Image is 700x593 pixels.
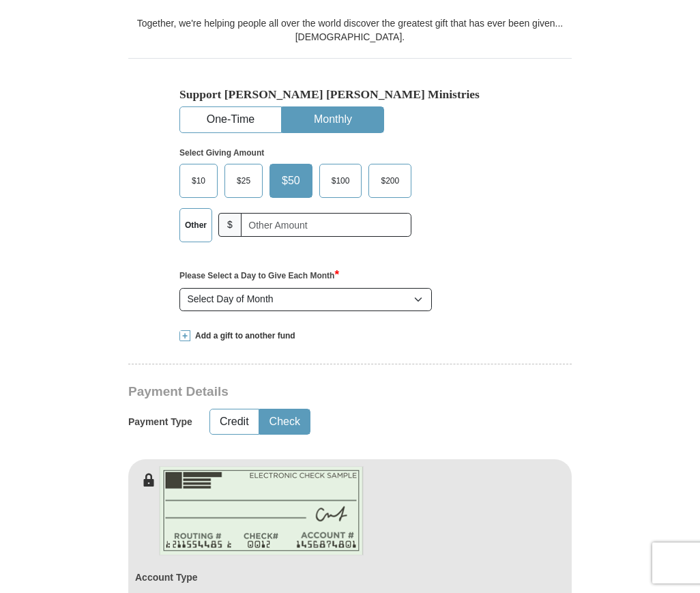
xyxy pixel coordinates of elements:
label: Other [180,209,212,242]
button: Check [260,409,310,435]
span: $25 [230,171,257,191]
span: $50 [275,171,307,191]
span: $200 [374,171,406,191]
strong: Select Giving Amount [179,148,264,158]
span: $10 [185,171,212,191]
h3: Payment Details [128,384,476,400]
span: $ [218,213,242,237]
img: check-en.png [159,466,364,555]
label: Account Type [135,570,198,584]
h5: Support [PERSON_NAME] [PERSON_NAME] Ministries [179,87,521,102]
span: $100 [325,171,357,191]
div: Together, we're helping people all over the world discover the greatest gift that has ever been g... [128,16,572,44]
h5: Payment Type [128,416,192,428]
button: Monthly [282,107,383,132]
span: Add a gift to another fund [190,330,295,342]
button: Credit [210,409,259,435]
button: One-Time [180,107,281,132]
input: Other Amount [241,213,411,237]
strong: Please Select a Day to Give Each Month [179,271,339,280]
